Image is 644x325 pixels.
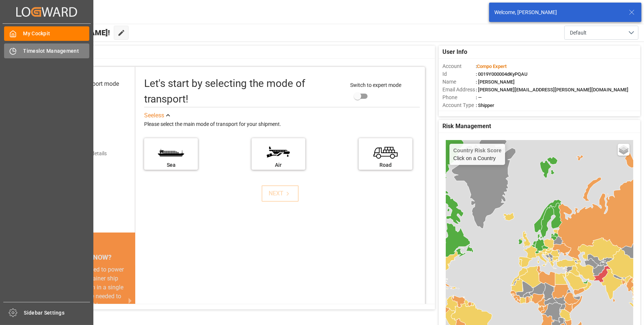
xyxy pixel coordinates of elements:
[442,70,476,78] span: Id
[62,79,119,88] div: Select transport mode
[476,71,528,77] span: : 0019Y000004dKyPQAU
[476,64,507,69] span: :
[476,95,482,100] span: : —
[351,82,402,88] span: Switch to expert mode
[442,122,491,131] span: Risk Management
[476,87,628,92] span: : [PERSON_NAME][EMAIL_ADDRESS][PERSON_NAME][DOMAIN_NAME]
[23,30,90,38] span: My Cockpit
[494,9,622,16] div: Welcome, [PERSON_NAME]
[564,26,638,40] button: open menu
[442,62,476,70] span: Account
[570,29,587,37] span: Default
[262,185,299,202] button: NEXT
[148,161,194,169] div: Sea
[476,79,515,85] span: : [PERSON_NAME]
[4,26,89,41] a: My Cockpit
[442,101,476,109] span: Account Type
[24,309,90,317] span: Sidebar Settings
[453,147,501,153] h4: Country Risk Score
[144,111,164,120] div: See less
[442,78,476,86] span: Name
[442,86,476,94] span: Email Address
[144,120,420,129] div: Please select the main mode of transport for your shipment.
[442,48,467,56] span: User Info
[255,161,302,169] div: Air
[453,147,501,161] div: Click on a Country
[144,76,343,107] div: Let's start by selecting the mode of transport!
[269,189,292,198] div: NEXT
[618,144,630,156] a: Layers
[442,94,476,101] span: Phone
[362,161,409,169] div: Road
[477,64,507,69] span: Compo Expert
[4,43,89,58] a: Timeslot Management
[23,47,90,55] span: Timeslot Management
[476,103,494,108] span: : Shipper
